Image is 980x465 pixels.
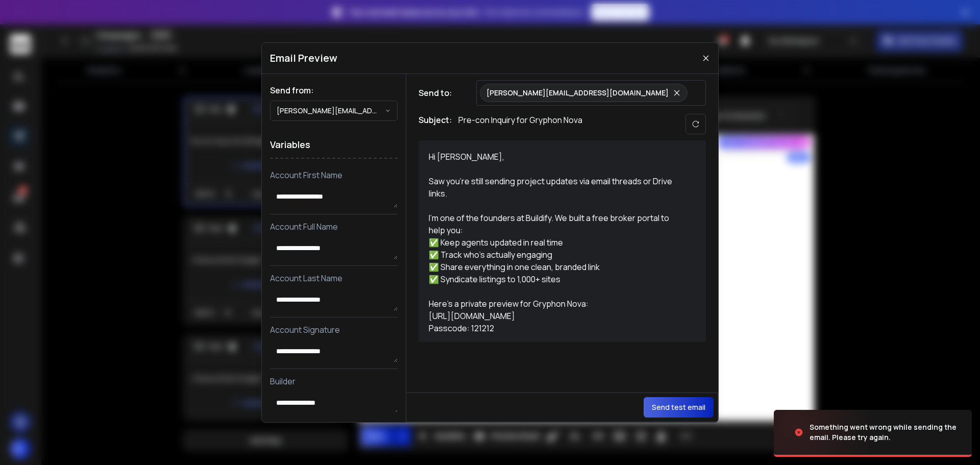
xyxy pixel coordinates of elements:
[270,221,398,233] p: Account Full Name
[429,261,684,273] div: ✅ Share everything in one clean, branded link
[429,236,684,249] div: ✅ Keep agents updated in real time
[458,114,582,134] p: Pre-con Inquiry for Gryphon Nova
[270,84,398,96] h1: Send from:
[486,88,669,98] p: [PERSON_NAME][EMAIL_ADDRESS][DOMAIN_NAME]
[810,422,960,443] div: Something went wrong while sending the email. Please try again.
[429,151,684,163] div: Hi [PERSON_NAME],
[429,273,684,285] div: ✅ Syndicate listings to 1,000+ sites
[270,51,337,65] h1: Email Preview
[429,175,684,200] div: Saw you're still sending project updates via email threads or Drive links.
[429,249,684,261] div: ✅ Track who’s actually engaging
[277,106,385,116] p: [PERSON_NAME][EMAIL_ADDRESS][DOMAIN_NAME]
[270,169,398,181] p: Account First Name
[644,397,714,418] button: Send test email
[270,131,398,159] h1: Variables
[419,87,459,99] h1: Send to:
[270,272,398,284] p: Account Last Name
[270,324,398,336] p: Account Signature
[774,405,876,460] img: image
[419,114,452,134] h1: Subject:
[429,298,684,310] div: Here’s a private preview for Gryphon Nova:
[429,310,684,322] div: [URL][DOMAIN_NAME]
[270,375,398,387] p: Builder
[429,212,684,236] div: I’m one of the founders at Buildify. We built a free broker portal to help you:
[429,322,684,334] div: Passcode: 121212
